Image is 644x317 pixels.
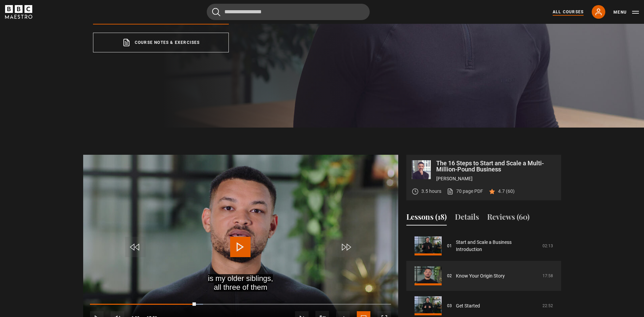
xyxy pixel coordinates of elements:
p: [PERSON_NAME] [436,175,556,182]
a: Get Started [456,302,480,310]
p: 3.5 hours [421,188,441,195]
button: Submit the search query [212,8,220,16]
a: Know Your Origin Story [456,272,505,280]
div: Progress Bar [90,304,391,305]
button: Toggle navigation [613,9,639,16]
button: Details [455,211,479,226]
p: 4.7 (60) [498,188,515,195]
a: Course notes & exercises [93,33,229,52]
input: Search [207,4,370,20]
a: Start and Scale a Business Introduction [456,239,538,253]
a: All Courses [553,9,584,15]
p: The 16 Steps to Start and Scale a Multi-Million-Pound Business [436,160,556,172]
svg: BBC Maestro [5,5,32,19]
button: Lessons (18) [406,211,447,226]
a: 70 page PDF [447,188,483,195]
button: Reviews (60) [487,211,530,226]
